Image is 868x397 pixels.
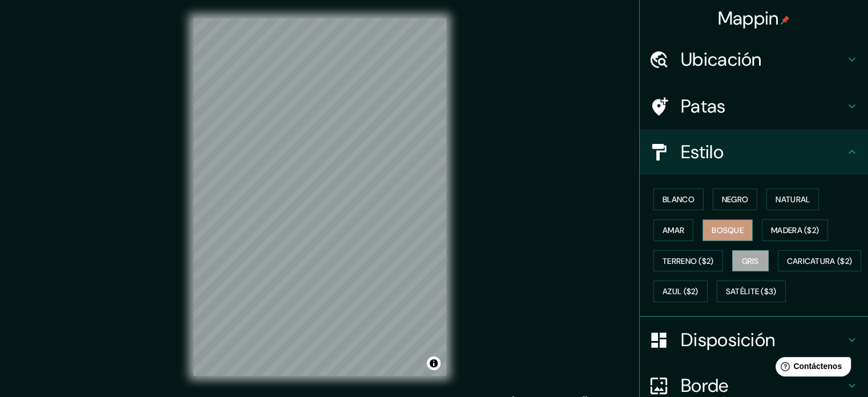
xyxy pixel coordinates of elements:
font: Bosque [712,225,744,235]
font: Estilo [681,140,724,164]
font: Gris [742,256,759,266]
button: Azul ($2) [653,280,708,302]
button: Bosque [703,219,753,241]
canvas: Mapa [193,18,446,376]
div: Ubicación [640,37,868,82]
iframe: Lanzador de widgets de ayuda [766,352,855,384]
font: Azul ($2) [663,287,699,297]
font: Amar [663,225,684,235]
button: Amar [653,219,693,241]
div: Patas [640,83,868,129]
button: Madera ($2) [762,219,828,241]
font: Satélite ($3) [726,287,777,297]
font: Madera ($2) [771,225,819,235]
font: Caricatura ($2) [787,256,853,266]
button: Natural [766,189,819,210]
font: Ubicación [681,47,762,71]
button: Terreno ($2) [653,250,723,272]
button: Satélite ($3) [717,280,786,302]
div: Disposición [640,317,868,363]
font: Patas [681,94,726,118]
font: Disposición [681,328,775,352]
img: pin-icon.png [781,15,790,25]
div: Estilo [640,129,868,175]
font: Negro [722,194,749,204]
button: Negro [713,189,758,210]
font: Terreno ($2) [663,256,714,266]
font: Natural [776,194,810,204]
button: Blanco [653,189,704,210]
font: Mappin [718,6,779,30]
font: Blanco [663,194,695,204]
button: Gris [732,250,769,272]
button: Activar o desactivar atribución [427,356,441,370]
button: Caricatura ($2) [778,250,862,272]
